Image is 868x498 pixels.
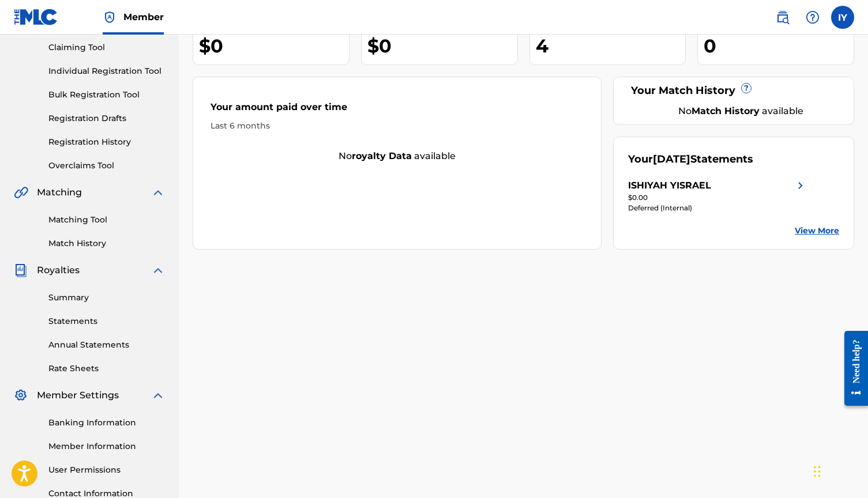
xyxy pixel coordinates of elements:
[48,214,165,226] a: Matching Tool
[151,186,165,199] img: expand
[48,440,165,452] a: Member Information
[37,186,82,199] span: Matching
[211,100,584,120] div: Your amount paid over time
[48,464,165,476] a: User Permissions
[836,319,868,418] iframe: Resource Center
[48,65,165,77] a: Individual Registration Tool
[14,263,28,277] img: Royalties
[776,10,790,24] img: search
[367,33,517,59] div: $0
[48,417,165,429] a: Banking Information
[536,33,686,59] div: 4
[352,150,412,161] strong: royalty data
[37,263,80,277] span: Royalties
[151,388,165,402] img: expand
[48,363,165,375] a: Rate Sheets
[103,10,117,24] img: Top Rightsholder
[14,388,28,402] img: Member Settings
[193,149,601,163] div: No available
[771,6,794,29] a: Public Search
[48,339,165,351] a: Annual Statements
[123,10,164,24] span: Member
[48,160,165,172] a: Overclaims Tool
[801,6,824,29] div: Help
[14,9,58,25] img: MLC Logo
[211,120,584,132] div: Last 6 months
[48,292,165,304] a: Summary
[48,315,165,327] a: Statements
[37,388,119,402] span: Member Settings
[48,89,165,101] a: Bulk Registration Tool
[48,136,165,148] a: Registration History
[831,6,854,29] div: User Menu
[610,35,868,498] iframe: Chat Widget
[14,186,28,199] img: Matching
[151,263,165,277] img: expand
[199,33,349,59] div: $0
[806,10,820,24] img: help
[48,41,165,54] a: Claiming Tool
[48,237,165,250] a: Match History
[48,112,165,124] a: Registration Drafts
[814,454,821,489] div: Drag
